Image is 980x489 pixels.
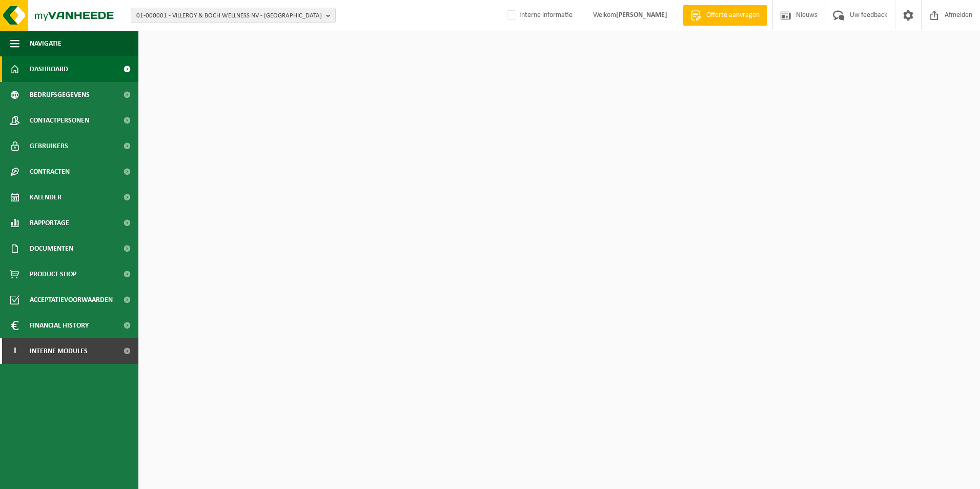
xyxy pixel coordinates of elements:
[30,159,70,185] span: Contracten
[30,56,68,82] span: Dashboard
[30,185,62,210] span: Kalender
[30,210,69,236] span: Rapportage
[30,133,68,159] span: Gebruikers
[683,5,767,26] a: Offerte aanvragen
[30,338,88,364] span: Interne modules
[30,82,90,108] span: Bedrijfsgegevens
[30,313,89,338] span: Financial History
[30,31,62,56] span: Navigatie
[30,236,73,261] span: Documenten
[136,8,322,24] span: 01-000001 - VILLEROY & BOCH WELLNESS NV - [GEOGRAPHIC_DATA]
[10,338,19,364] span: I
[704,10,762,21] span: Offerte aanvragen
[30,287,113,313] span: Acceptatievoorwaarden
[616,11,667,19] strong: [PERSON_NAME]
[30,261,76,287] span: Product Shop
[30,108,89,133] span: Contactpersonen
[505,8,573,23] label: Interne informatie
[131,8,336,23] button: 01-000001 - VILLEROY & BOCH WELLNESS NV - [GEOGRAPHIC_DATA]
